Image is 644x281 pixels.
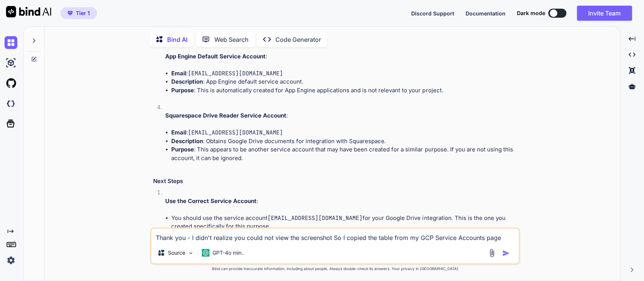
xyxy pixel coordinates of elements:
img: premium [68,11,73,15]
img: Pick Models [188,250,194,256]
h3: Next Steps [153,177,518,186]
img: attachment [487,249,496,257]
code: [EMAIL_ADDRESS][DOMAIN_NAME] [267,214,363,222]
p: Bind AI [167,35,188,44]
p: Code Generator [275,35,321,44]
strong: Description [171,78,203,85]
p: : [165,197,518,206]
li: : App Engine default service account. [171,78,518,86]
img: Bind AI [6,6,51,17]
li: : [171,69,518,78]
img: settings [5,254,17,267]
span: Discord Support [411,10,454,17]
strong: Squarespace Drive Reader Service Account [165,112,286,119]
button: Discord Support [411,9,454,17]
p: Web Search [214,35,249,44]
strong: Email [171,129,186,136]
button: Documentation [466,9,506,17]
li: : Obtains Google Drive documents for integration with Squarespace. [171,137,518,146]
strong: Use the Correct Service Account [165,197,257,205]
span: Tier 1 [76,9,90,17]
code: [EMAIL_ADDRESS][DOMAIN_NAME] [188,70,283,77]
p: GPT-4o min.. [212,249,244,257]
img: icon [502,249,510,257]
li: : [171,128,518,137]
img: chat [5,36,17,49]
button: premiumTier 1 [60,7,97,19]
p: : [165,52,518,61]
code: [EMAIL_ADDRESS][DOMAIN_NAME] [188,129,283,136]
button: Invite Team [577,6,632,21]
strong: Description [171,137,203,145]
strong: App Engine Default Service Account [165,53,266,60]
img: githubLight [5,77,17,90]
img: GPT-4o mini [202,249,209,257]
strong: Purpose [171,146,194,153]
strong: Purpose [171,87,194,94]
img: darkCloudIdeIcon [5,97,17,110]
span: Dark mode [517,9,545,17]
strong: Email [171,70,186,77]
li: : This is automatically created for App Engine applications and is not relevant to your project. [171,86,518,95]
img: ai-studio [5,57,17,69]
p: Source [168,249,185,257]
p: : [165,111,518,120]
li: : This appears to be another service account that may have been created for a similar purpose. If... [171,145,518,162]
li: You should use the service account for your Google Drive integration. This is the one you created... [171,214,518,231]
p: Bind can provide inaccurate information, including about people. Always double-check its answers.... [150,266,520,272]
span: Documentation [466,10,506,17]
